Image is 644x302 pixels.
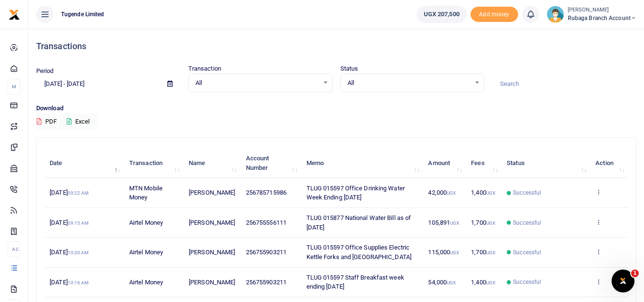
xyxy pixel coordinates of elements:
[8,241,20,257] li: Ac
[447,190,456,196] small: UGX
[189,279,235,286] span: [PERSON_NAME]
[307,185,405,201] span: TLUG 015597 Office Drinking Water Week Ending [DATE]
[8,79,20,94] li: M
[486,280,495,285] small: UGX
[50,189,89,196] span: [DATE]
[547,6,564,23] img: profile-user
[486,220,495,226] small: UGX
[450,220,459,226] small: UGX
[59,114,98,130] button: Excel
[241,148,301,178] th: Account Number: activate to sort column ascending
[50,249,89,256] span: [DATE]
[246,219,286,226] span: 256755556111
[428,279,456,286] span: 54,000
[44,148,124,178] th: Date: activate to sort column descending
[471,219,495,226] span: 1,700
[36,66,54,76] label: Period
[590,148,628,178] th: Action: activate to sort column ascending
[68,190,89,196] small: 09:22 AM
[129,185,163,201] span: MTN Mobile Money
[470,10,518,17] a: Add money
[68,220,89,226] small: 09:15 AM
[189,189,235,196] span: [PERSON_NAME]
[513,248,541,257] span: Successful
[129,219,163,226] span: Airtel Money
[129,279,163,286] span: Airtel Money
[9,10,20,18] a: logo-small logo-large logo-large
[612,270,634,292] iframe: Intercom live chat
[413,6,470,23] li: Wallet ballance
[501,148,590,178] th: Status: activate to sort column ascending
[9,9,20,21] img: logo-small
[471,279,495,286] span: 1,400
[547,6,636,23] a: profile-user [PERSON_NAME] Rubaga branch account
[50,279,89,286] span: [DATE]
[36,41,636,52] h4: Transactions
[486,190,495,196] small: UGX
[424,10,460,19] span: UGX 207,500
[492,76,636,92] input: Search
[513,219,541,227] span: Successful
[68,250,89,255] small: 10:20 AM
[348,78,471,88] span: All
[301,148,423,178] th: Memo: activate to sort column ascending
[513,188,541,197] span: Successful
[631,270,639,277] span: 1
[450,250,459,255] small: UGX
[68,280,89,285] small: 10:16 AM
[568,6,636,14] small: [PERSON_NAME]
[124,148,184,178] th: Transaction: activate to sort column ascending
[307,244,411,260] span: TLUG 015597 Office Supplies Electric Kettle Forks and [GEOGRAPHIC_DATA]
[36,114,57,130] button: PDF
[417,6,467,23] a: UGX 207,500
[466,148,501,178] th: Fees: activate to sort column ascending
[428,249,459,256] span: 115,000
[447,280,456,285] small: UGX
[246,189,286,196] span: 256785715986
[486,250,495,255] small: UGX
[246,249,286,256] span: 256755903211
[428,189,456,196] span: 42,000
[307,274,404,291] span: TLUG 015597 Staff Breakfast week ending [DATE]
[340,64,358,73] label: Status
[184,148,241,178] th: Name: activate to sort column ascending
[129,249,163,256] span: Airtel Money
[57,10,108,19] span: Tugende Limited
[188,64,221,73] label: Transaction
[246,279,286,286] span: 256755903211
[189,219,235,226] span: [PERSON_NAME]
[428,219,459,226] span: 105,891
[50,219,89,226] span: [DATE]
[423,148,466,178] th: Amount: activate to sort column ascending
[568,14,636,22] span: Rubaga branch account
[470,7,518,22] span: Add money
[189,249,235,256] span: [PERSON_NAME]
[36,104,636,114] p: Download
[471,249,495,256] span: 1,700
[307,214,411,231] span: TLUG 015877 National Water Bill as of [DATE]
[513,278,541,286] span: Successful
[471,189,495,196] span: 1,400
[470,7,518,22] li: Toup your wallet
[195,78,319,88] span: All
[36,76,160,92] input: select period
